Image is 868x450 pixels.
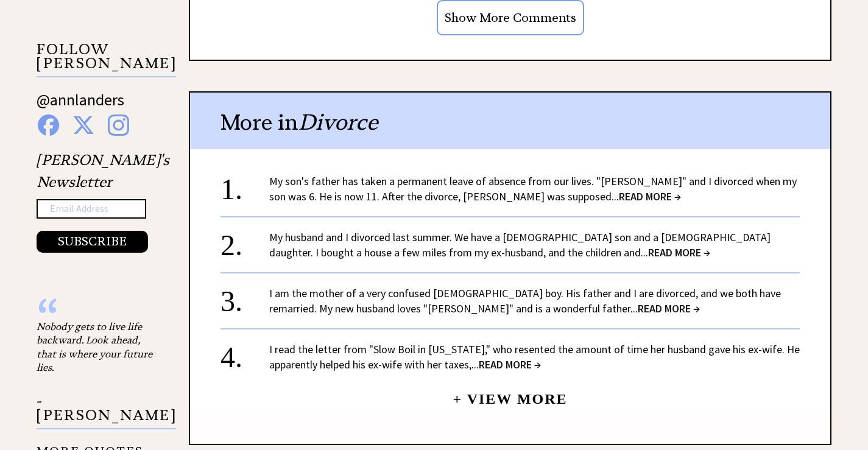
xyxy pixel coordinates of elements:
a: @annlanders [37,90,124,122]
a: My husband and I divorced last summer. We have a [DEMOGRAPHIC_DATA] son and a [DEMOGRAPHIC_DATA] ... [269,230,771,259]
a: + View More [453,381,567,407]
div: 2. [221,230,269,252]
div: Nobody gets to live life backward. Look ahead, that is where your future lies. [37,320,158,374]
a: I am the mother of a very confused [DEMOGRAPHIC_DATA] boy. His father and I are divorced, and we ... [269,286,781,315]
div: [PERSON_NAME]'s Newsletter [37,149,169,253]
div: 4. [221,342,269,364]
span: READ MORE → [479,357,541,371]
div: More in [190,93,830,149]
span: READ MORE → [638,301,700,315]
a: My son's father has taken a permanent leave of absence from our lives. "[PERSON_NAME]" and I divo... [269,174,797,203]
img: facebook%20blue.png [38,114,59,136]
span: READ MORE → [648,245,710,259]
input: Email Address [37,199,146,219]
a: I read the letter from "Slow Boil in [US_STATE]," who resented the amount of time her husband gav... [269,342,800,371]
div: 1. [221,174,269,196]
button: SUBSCRIBE [37,231,148,253]
img: x%20blue.png [72,114,94,136]
div: 3. [221,286,269,308]
span: Divorce [298,108,378,136]
div: “ [37,308,158,320]
img: instagram%20blue.png [108,114,129,136]
span: READ MORE → [619,189,681,203]
p: FOLLOW [PERSON_NAME] [37,43,176,77]
p: - [PERSON_NAME] [37,395,176,429]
